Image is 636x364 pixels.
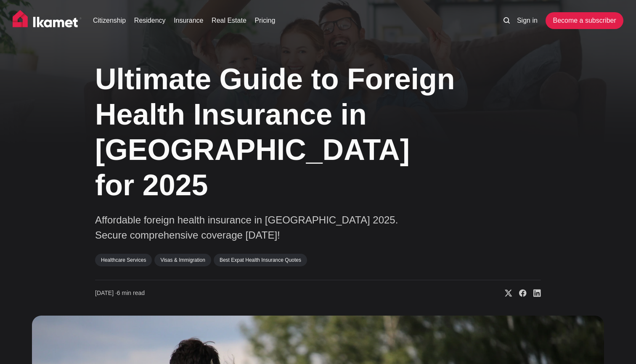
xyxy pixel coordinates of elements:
[93,16,126,26] a: Citizenship
[95,254,152,266] a: Healthcare Services
[214,254,307,266] a: Best Expat Health Insurance Quotes
[154,254,211,266] a: Visas & Immigration
[95,213,432,243] p: Affordable foreign health insurance in [GEOGRAPHIC_DATA] 2025. Secure comprehensive coverage [DATE]!
[254,16,275,26] a: Pricing
[517,16,538,26] a: Sign in
[134,16,166,26] a: Residency
[498,289,512,298] a: Share on X
[95,61,457,203] h1: Ultimate Guide to Foreign Health Insurance in [GEOGRAPHIC_DATA] for 2025
[212,16,246,26] a: Real Estate
[174,16,203,26] a: Insurance
[512,289,527,298] a: Share on Facebook
[95,290,117,296] span: [DATE] ∙
[95,289,145,298] time: 6 min read
[527,289,541,298] a: Share on Linkedin
[546,12,623,29] a: Become a subscriber
[13,10,82,31] img: Ikamet home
